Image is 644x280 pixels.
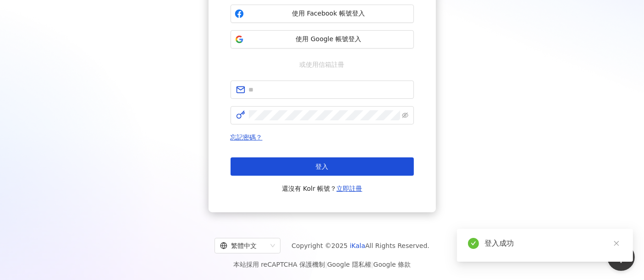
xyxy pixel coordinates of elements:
button: 使用 Google 帳號登入 [231,30,414,48]
button: 使用 Facebook 帳號登入 [231,5,414,23]
span: Copyright © 2025 All Rights Reserved. [292,240,429,251]
span: 本站採用 reCAPTCHA 保護機制 [233,259,411,270]
span: eye-invisible [402,112,408,118]
a: 立即註冊 [336,185,362,192]
span: 登入 [316,163,329,170]
a: 忘記密碼？ [231,134,263,141]
a: Google 條款 [373,261,411,268]
a: Google 隱私權 [327,261,371,268]
span: 還沒有 Kolr 帳號？ [282,183,363,194]
span: 使用 Facebook 帳號登入 [248,9,410,18]
span: | [371,261,374,268]
div: 登入成功 [484,238,622,249]
button: 登入 [231,157,414,176]
div: 繁體中文 [220,238,267,253]
a: iKala [350,242,365,249]
span: | [325,261,327,268]
span: close [613,240,620,247]
span: check-circle [468,238,479,249]
span: 使用 Google 帳號登入 [248,35,410,44]
span: 或使用信箱註冊 [293,59,351,70]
